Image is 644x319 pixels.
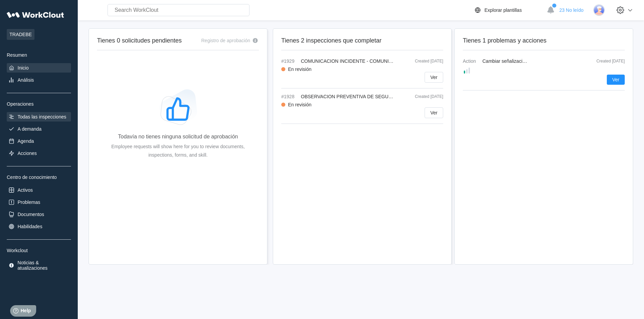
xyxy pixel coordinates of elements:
[18,187,33,193] div: Activos
[607,75,625,85] button: Ver
[301,58,430,64] span: COMUNICACION INCIDENTE - COMUNICADO DE RIESGO
[7,52,71,58] div: Resumen
[18,114,66,119] div: Todas las inspecciones
[7,149,71,158] a: Acciones
[7,29,34,40] span: TRADEBE
[18,212,44,217] div: Documentos
[18,126,42,132] div: A demanda
[18,224,42,229] div: Habilidades
[7,197,71,207] a: Problemas
[108,142,248,159] div: Employee requests will show here for you to review documents, inspections, forms, and skill.
[559,7,583,13] span: 23 No leído
[18,151,37,156] div: Acciones
[18,65,29,71] div: Inicio
[97,37,182,45] h2: Tienes 0 solicitudes pendientes
[281,58,298,64] span: #1929
[288,102,311,107] div: En revisión
[7,222,71,231] a: Habilidades
[18,260,70,271] div: Noticias & atualizaciones
[482,58,538,64] span: Cambiar señalización C21
[425,107,443,118] button: Ver
[7,101,71,107] div: Operaciones
[7,210,71,219] a: Documentos
[474,6,544,14] a: Explorar plantillas
[591,59,625,63] div: Created [DATE]
[7,248,71,253] div: Workclout
[430,75,437,80] span: Ver
[18,138,34,144] div: Agenda
[7,124,71,134] a: A demanda
[18,200,40,205] div: Problemas
[7,175,71,180] div: Centro de conocimiento
[593,4,605,16] img: user-3.png
[612,77,619,82] span: Ver
[484,7,522,13] div: Explorar plantillas
[399,94,443,99] div: Created [DATE]
[7,112,71,122] a: Todas las inspecciones
[7,259,71,272] a: Noticias & atualizaciones
[18,77,34,83] div: Análisis
[463,58,480,64] span: Action
[118,134,238,140] div: Todavía no tienes ninguna solicitud de aprobación
[7,136,71,146] a: Agenda
[399,59,443,63] div: Created [DATE]
[463,37,625,45] h2: Tienes 1 problemas y acciones
[7,75,71,85] a: Análisis
[7,63,71,73] a: Inicio
[430,110,437,115] span: Ver
[425,72,443,83] button: Ver
[201,38,250,43] div: Registro de aprobación
[7,185,71,195] a: Activos
[281,94,298,99] span: #1928
[108,4,249,16] input: Search WorkClout
[288,67,311,72] div: En revisión
[301,94,418,99] span: OBSERVACION PREVENTIVA DE SEGURIDAD (OPS)
[281,37,443,45] h2: Tienes 2 inspecciones que completar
